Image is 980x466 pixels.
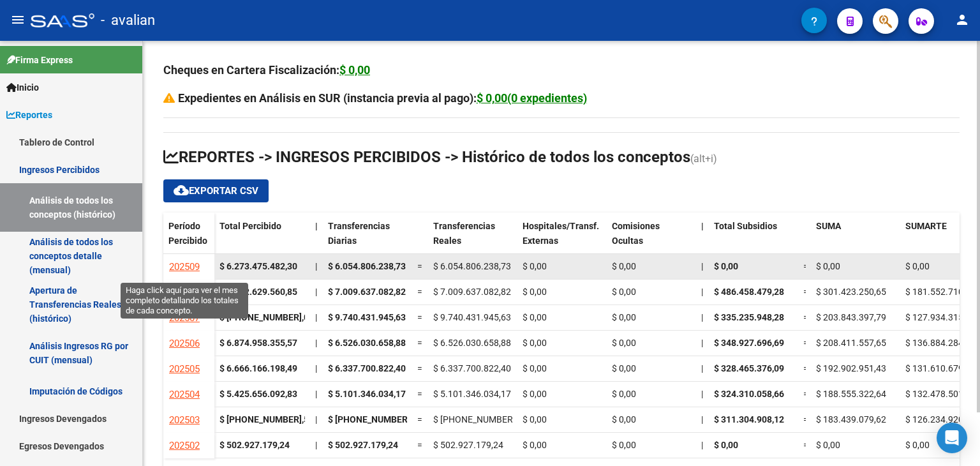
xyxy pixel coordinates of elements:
strong: $ 5.425.656.092,83 [219,389,297,399]
span: | [701,389,703,399]
span: $ 6.054.806.238,73 [433,261,511,271]
span: Transferencias Reales [433,221,495,246]
span: | [701,287,703,297]
span: = [803,440,808,450]
span: $ 6.526.030.658,88 [433,338,511,348]
span: 202507 [169,312,200,324]
span: = [803,312,808,322]
span: 202508 [169,287,200,298]
span: Transferencias Diarias [328,221,390,246]
span: Hospitales/Transf. Externas [523,221,599,246]
span: = [417,261,422,271]
span: $ 6.054.806.238,73 [328,261,406,271]
span: $ 127.934.315,14 [905,312,976,322]
span: $ 183.439.079,62 [816,414,886,425]
span: = [417,414,422,425]
span: $ 136.884.284,00 [905,338,976,348]
span: $ 486.458.479,28 [714,287,784,297]
datatable-header-cell: Total Percibido [214,213,310,266]
span: $ 0,00 [523,338,547,348]
span: | [315,261,317,271]
span: | [701,440,703,450]
span: | [315,287,317,297]
span: $ 188.555.322,64 [816,389,886,399]
span: | [315,363,317,373]
span: = [417,440,422,450]
span: | [701,312,703,322]
strong: $ 6.666.166.198,49 [219,363,297,373]
span: $ [PHONE_NUMBER],45 [328,414,422,425]
strong: $ [PHONE_NUMBER],57 [219,414,314,425]
span: $ 132.478.501,31 [905,389,976,399]
span: $ 301.423.250,65 [816,287,886,297]
span: $ [PHONE_NUMBER],45 [433,414,528,425]
div: $ 0,00(0 expedientes) [477,89,587,107]
span: - avalian [101,6,155,34]
span: = [417,338,422,348]
datatable-header-cell: Transferencias Reales [428,213,517,266]
strong: Expedientes en Análisis en SUR (instancia previa al pago): [178,91,587,105]
span: $ 328.465.376,09 [714,363,784,373]
span: $ 0,00 [612,389,636,399]
span: | [315,221,318,231]
span: | [701,338,703,348]
span: = [417,312,422,322]
datatable-header-cell: Período Percibido [163,213,214,266]
span: $ 0,00 [816,261,840,271]
datatable-header-cell: | [696,213,709,266]
span: $ 0,00 [523,312,547,322]
span: SUMARTE [905,221,947,231]
span: | [315,338,317,348]
span: | [701,221,704,231]
span: $ 7.009.637.082,82 [328,287,406,297]
span: = [803,363,808,373]
datatable-header-cell: SUMA [811,213,900,266]
span: REPORTES -> INGRESOS PERCIBIDOS -> Histórico de todos los conceptos [163,148,690,166]
span: $ 192.902.951,43 [816,363,886,373]
span: $ 126.234.920,41 [905,414,976,425]
span: $ 0,00 [523,261,547,271]
span: $ 0,00 [714,261,738,271]
span: $ 502.927.179,24 [433,440,503,450]
span: = [803,261,808,271]
span: 202504 [169,389,200,400]
span: $ 0,00 [612,287,636,297]
span: 202509 [169,261,200,273]
div: $ 0,00 [339,61,370,79]
span: 202503 [169,414,200,426]
span: (alt+i) [690,153,717,165]
span: $ 5.101.346.034,17 [328,389,406,399]
span: $ 0,00 [612,440,636,450]
span: $ 0,00 [905,261,930,271]
div: Open Intercom Messenger [937,423,967,453]
span: Comisiones Ocultas [612,221,660,246]
span: = [803,389,808,399]
mat-icon: cloud_download [174,183,189,198]
span: $ 0,00 [523,363,547,373]
strong: $ 6.874.958.355,57 [219,338,297,348]
span: Total Percibido [219,221,281,231]
span: = [417,389,422,399]
span: Reportes [6,108,52,122]
datatable-header-cell: Total Subsidios [709,213,798,266]
span: = [803,338,808,348]
span: Firma Express [6,53,73,67]
span: $ 0,00 [905,440,930,450]
datatable-header-cell: Transferencias Diarias [323,213,412,266]
span: $ 348.927.696,69 [714,338,784,348]
span: $ 0,00 [523,389,547,399]
span: Exportar CSV [174,185,258,197]
button: Exportar CSV [163,179,269,202]
datatable-header-cell: | [310,213,323,266]
datatable-header-cell: Comisiones Ocultas [607,213,696,266]
span: $ 208.411.557,65 [816,338,886,348]
span: $ 0,00 [612,338,636,348]
span: $ 311.304.908,12 [714,414,784,425]
span: $ 0,00 [612,363,636,373]
datatable-header-cell: Hospitales/Transf. Externas [517,213,607,266]
span: SUMA [816,221,841,231]
span: = [417,363,422,373]
span: $ 6.526.030.658,88 [328,338,406,348]
strong: Cheques en Cartera Fiscalización: [163,63,370,77]
mat-icon: menu [10,12,26,27]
